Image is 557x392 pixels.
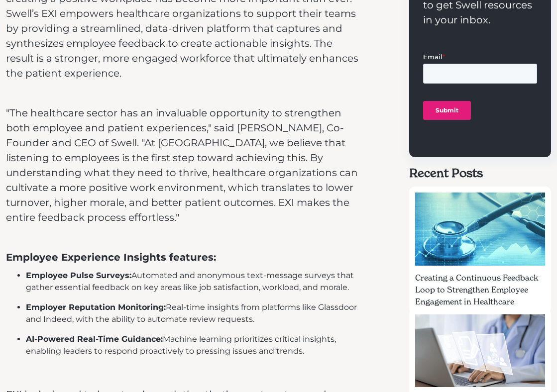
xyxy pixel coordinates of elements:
li: Automated and anonymous text-message surveys that gather essential feedback on key areas like job... [26,270,360,294]
strong: Employee Pulse Surveys: [26,271,131,280]
h5: Recent Posts [409,165,551,182]
p: ‍ [6,230,360,245]
li: Real-time insights from platforms like Glassdoor and Indeed, with the ability to automate review ... [26,301,360,325]
p: "The healthcare sector has an invaluable opportunity to strengthen both employee and patient expe... [6,105,360,225]
li: Machine learning prioritizes critical insights, enabling leaders to respond proactively to pressi... [26,333,360,357]
p: ‍ [6,367,360,382]
div: Creating a Continuous Feedback Loop to Strengthen Employee Engagement in Healthcare [415,272,545,307]
strong: AI-Powered Real-Time Guidance: [26,334,163,344]
strong: Employer Reputation Monitoring: [26,302,166,312]
iframe: Form 0 [423,52,537,137]
strong: Employee Experience Insights features: [6,251,216,263]
p: ‍ [6,86,360,100]
a: Creating a Continuous Feedback Loop to Strengthen Employee Engagement in Healthcare [409,187,551,304]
